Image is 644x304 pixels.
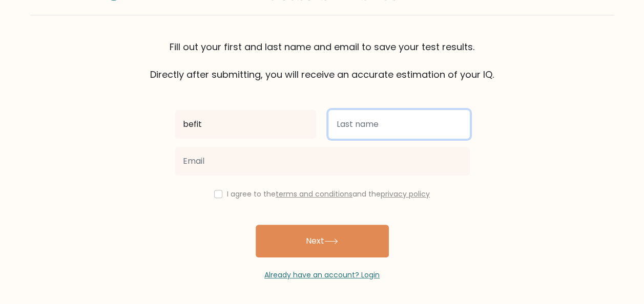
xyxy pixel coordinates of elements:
[30,40,614,81] div: Fill out your first and last name and email to save your test results. Directly after submitting,...
[328,110,470,139] input: Last name
[227,189,430,199] label: I agree to the and the
[276,189,352,199] a: terms and conditions
[264,270,380,280] a: Already have an account? Login
[175,147,470,176] input: Email
[256,225,389,257] button: Next
[381,189,430,199] a: privacy policy
[175,110,316,139] input: First name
